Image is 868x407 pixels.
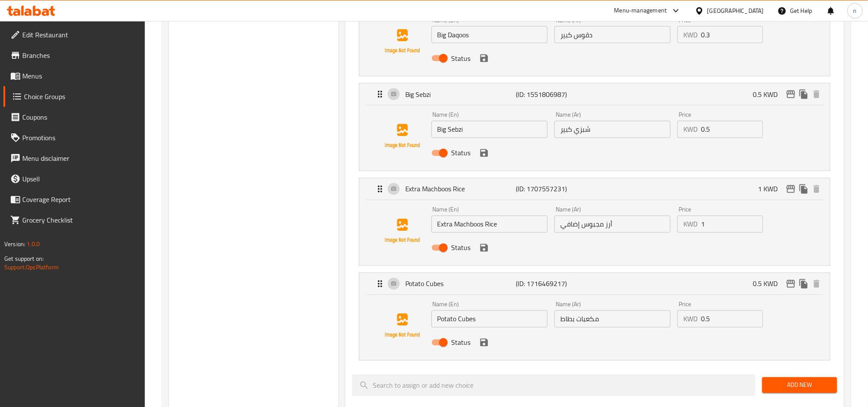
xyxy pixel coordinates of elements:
[810,277,823,290] button: delete
[4,253,44,264] span: Get support on:
[3,210,145,230] a: Grocery Checklist
[516,279,590,289] p: (ID: 1716469217)
[554,26,670,43] input: Enter name Ar
[22,133,138,143] span: Promotions
[405,279,516,289] p: Potato Cubes
[22,112,138,122] span: Coupons
[797,277,810,290] button: duplicate
[352,269,837,364] li: ExpandPotato CubesName (En)Name (Ar)PriceKWDStatussave
[762,377,837,393] button: Add New
[3,66,145,86] a: Menus
[3,24,145,45] a: Edit Restaurant
[810,88,823,101] button: delete
[784,88,797,101] button: edit
[683,30,697,40] p: KWD
[359,84,830,105] div: Expand
[452,148,471,158] span: Status
[3,169,145,189] a: Upsell
[431,311,548,328] input: Enter name En
[554,121,670,138] input: Enter name Ar
[683,314,697,324] p: KWD
[810,183,823,196] button: delete
[701,26,763,43] input: Please enter price
[683,124,697,135] p: KWD
[3,148,145,169] a: Menu disclaimer
[3,107,145,127] a: Coupons
[707,6,764,15] div: [GEOGRAPHIC_DATA]
[22,50,138,60] span: Branches
[753,89,784,99] p: 0.5 KWD
[853,6,857,15] span: n
[22,30,138,40] span: Edit Restaurant
[359,178,830,200] div: Expand
[405,89,516,99] p: Big Sebzi
[554,216,670,233] input: Enter name Ar
[352,175,837,269] li: ExpandExtra Machboos RiceName (En)Name (Ar)PriceKWDStatussave
[405,184,516,194] p: Extra Machboos Rice
[614,6,667,16] div: Menu-management
[516,89,590,99] p: (ID: 1551806987)
[375,14,430,69] img: Big Daqoos
[375,109,430,164] img: Big Sebzi
[478,52,491,65] button: save
[375,204,430,259] img: Extra Machboos Rice
[431,26,548,43] input: Enter name En
[22,174,138,184] span: Upsell
[516,184,590,194] p: (ID: 1707557231)
[3,189,145,210] a: Coverage Report
[4,262,59,273] a: Support.OpsPlatform
[22,153,138,163] span: Menu disclaimer
[22,194,138,205] span: Coverage Report
[27,238,40,250] span: 1.0.0
[22,215,138,225] span: Grocery Checklist
[784,183,797,196] button: edit
[769,380,830,391] span: Add New
[431,216,548,233] input: Enter name En
[784,277,797,290] button: edit
[701,121,763,138] input: Please enter price
[478,241,491,254] button: save
[3,86,145,107] a: Choice Groups
[3,127,145,148] a: Promotions
[797,88,810,101] button: duplicate
[758,184,784,194] p: 1 KWD
[478,336,491,349] button: save
[701,311,763,328] input: Please enter price
[4,238,25,250] span: Version:
[797,183,810,196] button: duplicate
[24,91,138,102] span: Choice Groups
[431,121,548,138] input: Enter name En
[452,338,471,348] span: Status
[452,53,471,63] span: Status
[352,80,837,175] li: ExpandBig SebziName (En)Name (Ar)PriceKWDStatussave
[3,45,145,66] a: Branches
[478,147,491,160] button: save
[683,219,697,229] p: KWD
[22,71,138,81] span: Menus
[452,243,471,253] span: Status
[701,216,763,233] input: Please enter price
[359,273,830,295] div: Expand
[753,279,784,289] p: 0.5 KWD
[352,374,755,396] input: search
[554,311,670,328] input: Enter name Ar
[375,298,430,353] img: Potato Cubes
